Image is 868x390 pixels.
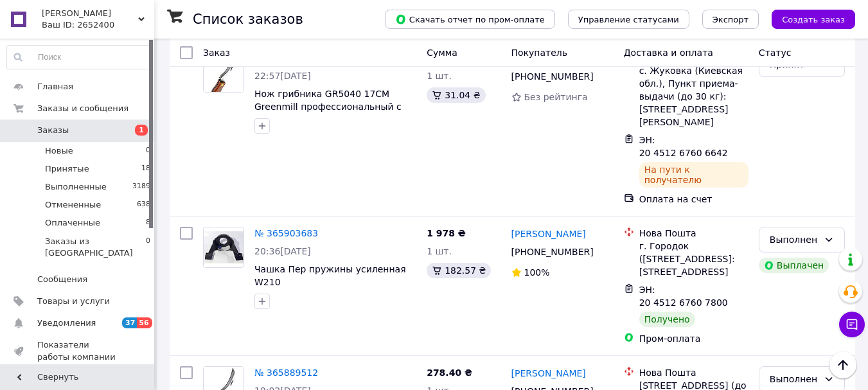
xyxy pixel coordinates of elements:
[146,217,150,229] span: 8
[254,89,402,137] a: Нож грибника GR5040 17CM Greenmill профессиональный с кистью и меркой складной прочный
[427,228,466,238] span: 1 978 ₴
[639,312,695,327] div: Получено
[37,103,128,114] span: Заказы и сообщения
[135,125,148,136] span: 1
[137,317,152,328] span: 56
[42,19,154,31] div: Ваш ID: 2652400
[524,92,588,102] span: Без рейтинга
[37,81,73,93] span: Главная
[37,296,110,307] span: Товары и услуги
[7,46,151,69] input: Поиск
[45,217,100,229] span: Оплаченные
[770,372,819,386] div: Выполнен
[511,367,586,380] a: [PERSON_NAME]
[639,332,748,345] div: Пром-оплата
[578,15,679,24] span: Управление статусами
[639,285,728,308] span: ЭН: 20 4512 6760 7800
[427,87,485,103] div: 31.04 ₴
[37,274,87,285] span: Сообщения
[624,48,713,58] span: Доставка и оплата
[132,181,150,193] span: 3189
[427,263,491,278] div: 182.57 ₴
[193,12,303,27] h1: Список заказов
[568,10,689,29] button: Управление статусами
[203,227,244,268] a: Фото товару
[45,236,146,259] span: Заказы из [GEOGRAPHIC_DATA]
[385,10,555,29] button: Скачать отчет по пром-оплате
[37,125,69,136] span: Заказы
[427,48,457,58] span: Сумма
[45,145,73,157] span: Новые
[524,267,550,278] span: 100%
[782,15,845,24] span: Создать заказ
[759,13,855,24] a: Создать заказ
[770,233,819,247] div: Выполнен
[254,71,311,81] span: 22:57[DATE]
[254,264,406,287] a: Чашка Пер пружины усиленная W210
[639,64,748,129] div: с. Жуковка (Киевская обл.), Пункт приема-выдачи (до 30 кг): [STREET_ADDRESS][PERSON_NAME]
[759,48,792,58] span: Статус
[829,351,856,378] button: Наверх
[772,10,855,29] button: Создать заказ
[511,227,586,240] a: [PERSON_NAME]
[509,67,596,85] div: [PHONE_NUMBER]
[203,48,230,58] span: Заказ
[45,163,89,175] span: Принятые
[395,13,545,25] span: Скачать отчет по пром-оплате
[759,258,829,273] div: Выплачен
[45,199,101,211] span: Отмененные
[204,52,244,92] img: Фото товару
[204,231,244,264] img: Фото товару
[639,193,748,206] div: Оплата на счет
[254,246,311,256] span: 20:36[DATE]
[37,317,96,329] span: Уведомления
[141,163,150,175] span: 18
[713,15,748,24] span: Экспорт
[509,243,596,261] div: [PHONE_NUMBER]
[839,312,865,337] button: Чат с покупателем
[511,48,568,58] span: Покупатель
[639,240,748,278] div: г. Городок ([STREET_ADDRESS]: [STREET_ADDRESS]
[427,368,472,378] span: 278.40 ₴
[254,228,318,238] a: № 365903683
[146,145,150,157] span: 0
[702,10,759,29] button: Экспорт
[639,366,748,379] div: Нова Пошта
[427,246,452,256] span: 1 шт.
[203,51,244,93] a: Фото товару
[122,317,137,328] span: 37
[639,135,728,158] span: ЭН: 20 4512 6760 6642
[254,368,318,378] a: № 365889512
[42,8,138,19] span: NIKO
[639,227,748,240] div: Нова Пошта
[639,162,748,188] div: На пути к получателю
[427,71,452,81] span: 1 шт.
[137,199,150,211] span: 638
[45,181,107,193] span: Выполненные
[37,339,119,362] span: Показатели работы компании
[146,236,150,259] span: 0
